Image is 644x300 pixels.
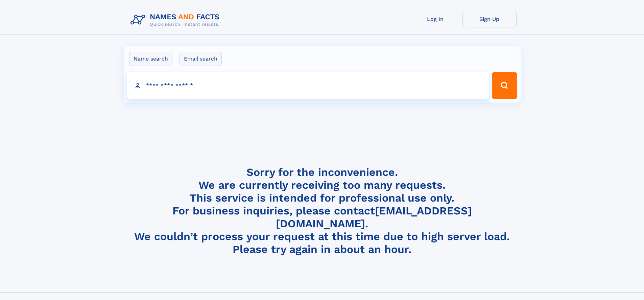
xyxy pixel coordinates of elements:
[128,11,225,29] img: Logo Names and Facts
[180,52,222,66] label: Email search
[408,11,462,27] a: Log In
[462,11,517,27] a: Sign Up
[128,166,517,256] h4: Sorry for the inconvenience. We are currently receiving too many requests. This service is intend...
[276,204,472,230] a: [EMAIL_ADDRESS][DOMAIN_NAME]
[127,72,489,99] input: search input
[129,52,172,66] label: Name search
[492,72,517,99] button: Search Button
